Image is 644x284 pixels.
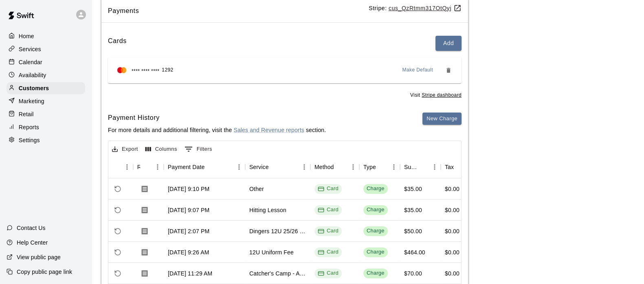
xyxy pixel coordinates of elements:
button: Sort [334,161,345,173]
div: Tax [441,156,481,178]
button: Make Default [399,64,437,77]
div: Subtotal [404,156,417,178]
div: $35.00 [404,185,422,193]
div: Receipt [137,156,140,178]
div: $0.00 [445,206,459,214]
div: Payment Date [164,156,245,178]
p: Marketing [19,97,44,105]
p: Help Center [17,238,48,247]
button: Menu [429,161,441,173]
p: Retail [19,110,34,118]
p: Availability [19,71,46,79]
p: Reports [19,123,39,131]
button: Sort [269,161,280,173]
button: Download Receipt [137,245,152,260]
div: $464.00 [404,248,425,256]
div: Subtotal [400,156,441,178]
div: Card [318,185,338,193]
button: Export [110,143,140,156]
button: Menu [152,161,164,173]
div: $70.00 [404,269,422,277]
div: Payment Date [168,156,205,178]
p: Settings [19,136,40,144]
p: Contact Us [17,224,46,232]
div: Charge [367,206,385,214]
span: 1292 [162,66,173,74]
div: Catcher's Camp - Ages 9-13 [249,269,306,277]
div: Refund [107,156,133,178]
h6: Cards [108,36,127,51]
button: Download Receipt [137,266,152,281]
div: Availability [7,69,85,81]
div: Charge [367,227,385,235]
div: Aug 14, 2025, 2:07 PM [168,227,209,235]
button: Sort [140,161,152,173]
p: Stripe: [369,4,462,13]
button: Show filters [182,143,214,156]
p: Calendar [19,58,42,66]
button: Menu [388,161,400,173]
a: Services [7,43,85,55]
button: Download Receipt [137,224,152,238]
button: Remove [442,64,455,77]
div: Home [7,30,85,42]
button: Sort [111,161,122,173]
div: Charge [367,248,385,256]
div: Card [318,206,338,214]
div: Other [249,185,264,193]
div: Charge [367,269,385,277]
div: Type [363,156,376,178]
div: $35.00 [404,206,422,214]
div: Aug 14, 2025, 9:07 PM [168,206,209,214]
div: Charge [367,185,385,193]
div: 12U Uniform Fee [249,248,294,256]
span: Refund payment [111,224,125,238]
div: Receipt [133,156,164,178]
div: Type [359,156,400,178]
span: Refund payment [111,203,125,217]
a: Marketing [7,95,85,107]
div: Card [318,269,338,277]
span: Payments [108,6,369,16]
span: Refund payment [111,267,125,280]
div: Method [310,156,359,178]
button: Sort [454,161,465,173]
button: Menu [233,161,245,173]
p: View public page [17,253,61,261]
p: Customers [19,84,49,92]
button: New Charge [422,113,462,125]
p: Home [19,32,34,40]
span: Refund payment [111,182,125,196]
button: Select columns [143,143,179,156]
a: Customers [7,82,85,94]
div: $0.00 [445,269,459,277]
button: Download Receipt [137,203,152,217]
a: cus_QzRtmm317OtQyj [389,5,462,11]
div: Service [245,156,310,178]
a: Stripe dashboard [422,92,462,98]
div: Service [249,156,269,178]
button: Menu [347,161,359,173]
button: Download Receipt [137,182,152,196]
p: For more details and additional filtering, visit the section. [108,126,326,134]
div: Dingers 12U 25/26 - ONeill [249,227,306,235]
button: Sort [204,161,216,173]
div: Card [318,248,338,256]
div: Jul 22, 2025, 11:29 AM [168,269,212,277]
a: Retail [7,108,85,120]
button: Add [435,36,462,51]
div: Reports [7,121,85,133]
button: Sort [376,161,387,173]
div: $50.00 [404,227,422,235]
a: Settings [7,134,85,146]
button: Menu [121,161,133,173]
div: Aug 9, 2025, 9:26 AM [168,248,209,256]
a: Calendar [7,56,85,68]
div: $0.00 [445,185,459,193]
